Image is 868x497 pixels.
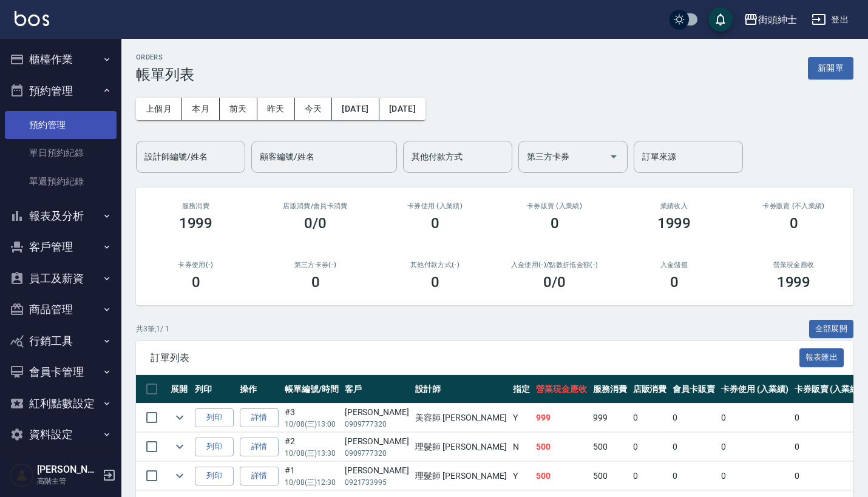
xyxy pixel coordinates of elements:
button: 登出 [807,8,853,31]
th: 展開 [168,375,192,404]
p: 高階主管 [37,476,99,487]
h3: 0 [311,274,320,291]
button: 昨天 [257,98,295,120]
td: 0 [630,462,670,490]
button: 列印 [195,438,234,456]
button: save [708,7,733,32]
button: 全部展開 [809,320,854,339]
td: 0 [630,404,670,432]
span: 訂單列表 [151,352,799,364]
h3: 1999 [179,215,213,232]
button: 前天 [220,98,257,120]
button: 上個月 [136,98,182,120]
button: 街頭紳士 [739,7,802,32]
p: 共 3 筆, 1 / 1 [136,323,169,334]
button: 報表及分析 [5,200,117,232]
h3: 0 /0 [543,274,566,291]
th: 客戶 [342,375,412,404]
h2: 入金使用(-) /點數折抵金額(-) [509,261,600,269]
td: 0 [718,433,792,461]
h3: 0 [431,274,439,291]
th: 設計師 [412,375,510,404]
button: 本月 [182,98,220,120]
h3: 1999 [777,274,811,291]
button: 會員卡管理 [5,356,117,388]
button: 商品管理 [5,294,117,325]
th: 店販消費 [630,375,670,404]
td: 0 [718,404,792,432]
a: 單週預約紀錄 [5,167,117,195]
td: N [510,433,533,461]
td: #1 [282,462,342,490]
th: 操作 [237,375,282,404]
td: 999 [590,404,630,432]
a: 單日預約紀錄 [5,139,117,167]
h2: ORDERS [136,53,194,61]
button: 紅利點數設定 [5,388,117,419]
h3: 0 [192,274,200,291]
button: 員工及薪資 [5,263,117,294]
td: 500 [590,462,630,490]
h3: 0 [431,215,439,232]
td: 500 [533,433,590,461]
a: 詳情 [240,438,279,456]
a: 預約管理 [5,111,117,139]
p: 10/08 (三) 13:30 [285,448,339,459]
div: 街頭紳士 [758,12,797,27]
button: [DATE] [379,98,426,120]
h3: 0 [670,274,679,291]
h2: 營業現金應收 [748,261,839,269]
button: expand row [171,467,189,485]
button: 列印 [195,408,234,427]
img: Person [10,463,34,487]
h2: 卡券販賣 (入業績) [509,202,600,210]
button: [DATE] [332,98,379,120]
td: 理髮師 [PERSON_NAME] [412,433,510,461]
img: Logo [15,11,49,26]
p: 0921733995 [345,477,409,488]
td: 0 [718,462,792,490]
th: 卡券使用 (入業績) [718,375,792,404]
button: 新開單 [808,57,853,79]
a: 詳情 [240,408,279,427]
th: 帳單編號/時間 [282,375,342,404]
button: expand row [171,408,189,427]
td: Y [510,404,533,432]
h2: 卡券使用(-) [151,261,241,269]
td: #3 [282,404,342,432]
th: 服務消費 [590,375,630,404]
h3: 0 [551,215,559,232]
button: 報表匯出 [799,348,844,367]
td: 500 [590,433,630,461]
h3: 1999 [657,215,691,232]
h2: 業績收入 [629,202,719,210]
th: 卡券販賣 (入業績) [792,375,865,404]
a: 詳情 [240,467,279,485]
td: 理髮師 [PERSON_NAME] [412,462,510,490]
h2: 店販消費 /會員卡消費 [270,202,361,210]
th: 列印 [192,375,237,404]
div: [PERSON_NAME] [345,435,409,448]
p: 10/08 (三) 12:30 [285,477,339,488]
button: expand row [171,438,189,456]
button: 客戶管理 [5,231,117,263]
td: 0 [670,462,718,490]
h3: 0 [790,215,798,232]
div: [PERSON_NAME] [345,464,409,477]
h3: 服務消費 [151,202,241,210]
td: 999 [533,404,590,432]
h2: 卡券使用 (入業績) [390,202,480,210]
h2: 卡券販賣 (不入業績) [748,202,839,210]
td: 0 [792,462,865,490]
h2: 第三方卡券(-) [270,261,361,269]
button: 預約管理 [5,75,117,107]
td: 0 [792,433,865,461]
h2: 入金儲值 [629,261,719,269]
td: 0 [792,404,865,432]
h2: 其他付款方式(-) [390,261,480,269]
td: 0 [670,404,718,432]
h3: 帳單列表 [136,66,194,83]
p: 0909777320 [345,419,409,430]
button: 列印 [195,467,234,485]
p: 10/08 (三) 13:00 [285,419,339,430]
